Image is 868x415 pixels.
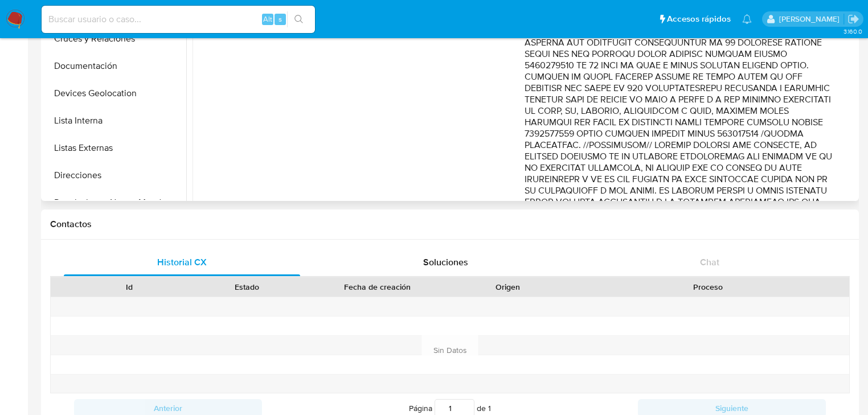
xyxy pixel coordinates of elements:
div: Proceso [575,281,841,293]
button: Cruces y Relaciones [44,25,186,52]
p: michelleangelica.rodriguez@mercadolibre.com.mx [779,14,844,24]
input: Buscar usuario o caso... [42,12,315,27]
span: Historial CX [157,256,207,269]
h1: Contactos [50,219,850,230]
button: Direcciones [44,162,186,189]
span: 3.160.0 [844,27,862,36]
span: 1 [488,402,491,414]
button: Lista Interna [44,107,186,134]
span: s [279,14,282,24]
button: Documentación [44,52,186,80]
span: Soluciones [423,256,468,269]
button: Devices Geolocation [44,80,186,107]
span: Accesos rápidos [667,13,731,25]
span: Chat [700,256,719,269]
div: Fecha de creación [314,281,441,293]
button: Listas Externas [44,134,186,162]
a: Notificaciones [742,14,752,24]
div: Origen [457,281,559,293]
a: Salir [847,13,859,25]
button: Restricciones Nuevo Mundo [44,189,186,216]
div: Id [79,281,181,293]
span: Alt [263,14,272,24]
button: search-icon [287,11,310,27]
div: Estado [196,281,298,293]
